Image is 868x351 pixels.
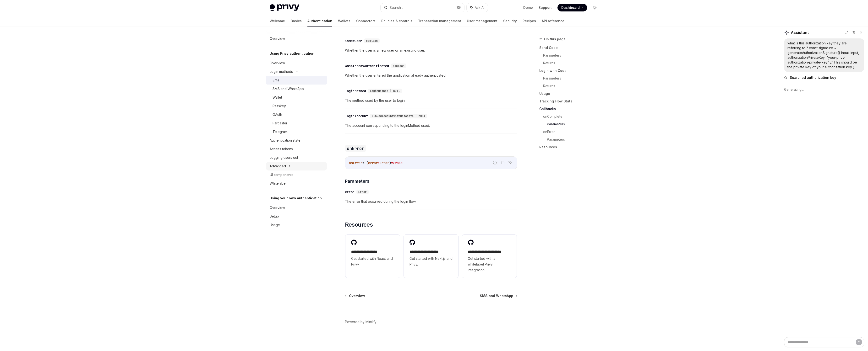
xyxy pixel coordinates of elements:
[270,213,279,219] div: Setup
[543,82,602,90] a: Returns
[351,256,394,267] span: Get started with React and Privy.
[273,120,287,126] div: Farcaster
[273,129,288,135] div: Telegram
[418,15,461,27] a: Transaction management
[539,143,602,151] a: Resources
[270,172,293,178] div: UI components
[370,89,400,93] span: LoginMethod | null
[270,222,280,228] div: Usage
[270,138,300,143] div: Authentication state
[266,93,327,102] a: Wallet
[273,86,304,92] div: SMS and WhatsApp
[266,153,327,162] a: Logging users out
[480,293,517,298] a: SMS and WhatsApp
[345,98,517,103] span: The method used by the user to login.
[266,179,327,188] a: Whitelabel
[273,112,282,117] div: OAuth
[266,136,327,145] a: Authentication state
[787,41,861,69] div: what is this authorization key they are referring to ? const signature = generateAuthorizationSig...
[543,128,602,136] a: onError
[270,195,322,201] h5: Using your own authentication
[270,181,286,186] div: Whitelabel
[467,15,497,27] a: User management
[266,76,327,85] a: Email
[345,178,369,184] span: Parameters
[362,161,368,165] span: : (
[273,77,281,83] div: Email
[856,339,862,345] button: Send message
[492,160,498,166] button: Report incorrect code
[503,15,517,27] a: Security
[270,36,285,42] div: Overview
[345,64,389,68] div: wasAlreadyAuthenticated
[345,123,517,128] span: The account corresponding to the loginMethod used.
[345,48,517,53] span: Whether the user is a new user or an existing user.
[349,293,365,298] span: Overview
[345,38,362,43] div: isNewUser
[366,39,378,43] span: boolean
[380,161,389,165] span: Error
[543,113,602,120] a: onComplete
[499,160,506,166] button: Copy the contents from the code block
[539,90,602,97] a: Usage
[270,155,298,160] div: Logging users out
[266,85,327,93] a: SMS and WhatsApp
[381,15,412,27] a: Policies & controls
[378,161,380,165] span: :
[390,5,403,11] div: Search...
[345,319,377,324] a: Powered by Mintlify
[539,105,602,113] a: Callbacks
[791,30,809,35] span: Assistant
[273,103,286,109] div: Passkey
[345,73,517,78] span: Whether the user entered the application already authenticated.
[345,199,517,204] span: The error that occurred during the login flow.
[345,145,366,152] code: onError
[266,170,327,179] a: UI components
[475,5,484,10] span: Ask AI
[372,114,425,118] span: LinkedAccountWithMetadata | null
[543,52,602,59] a: Parameters
[345,293,365,298] a: Overview
[266,34,327,43] a: Overview
[266,145,327,153] a: Access tokens
[270,4,299,11] img: light logo
[291,15,302,27] a: Basics
[539,97,602,105] a: Tracking Flow State
[345,221,373,229] span: Resources
[561,5,580,10] span: Dashboard
[539,44,602,52] a: Send Code
[266,119,327,128] a: Farcaster
[543,59,602,67] a: Returns
[523,15,536,27] a: Recipes
[468,256,511,273] span: Get started with a whitelabel Privy integration.
[266,203,327,212] a: Overview
[480,293,513,298] span: SMS and WhatsApp
[266,212,327,221] a: Setup
[270,163,286,169] div: Advanced
[307,15,332,27] a: Authentication
[784,83,864,96] div: Generating...
[368,161,378,165] span: error
[539,67,602,74] a: Login with Code
[270,69,293,74] div: Login methods
[409,256,453,267] span: Get started with Next.js and Privy.
[784,75,864,80] button: Searched authorization key
[273,95,282,100] div: Wallet
[539,5,552,10] a: Support
[270,205,285,211] div: Overview
[356,15,376,27] a: Connectors
[270,15,285,27] a: Welcome
[542,15,564,27] a: API reference
[456,6,461,10] span: ⌘ K
[266,221,327,229] a: Usage
[507,160,513,166] button: Ask AI
[547,120,602,128] a: Parameters
[591,4,599,11] button: Toggle dark mode
[266,110,327,119] a: OAuth
[395,161,403,165] span: void
[270,51,314,56] h5: Using Privy authentication
[345,89,366,93] div: loginMethod
[266,102,327,110] a: Passkey
[389,161,391,165] span: )
[338,15,350,27] a: Wallets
